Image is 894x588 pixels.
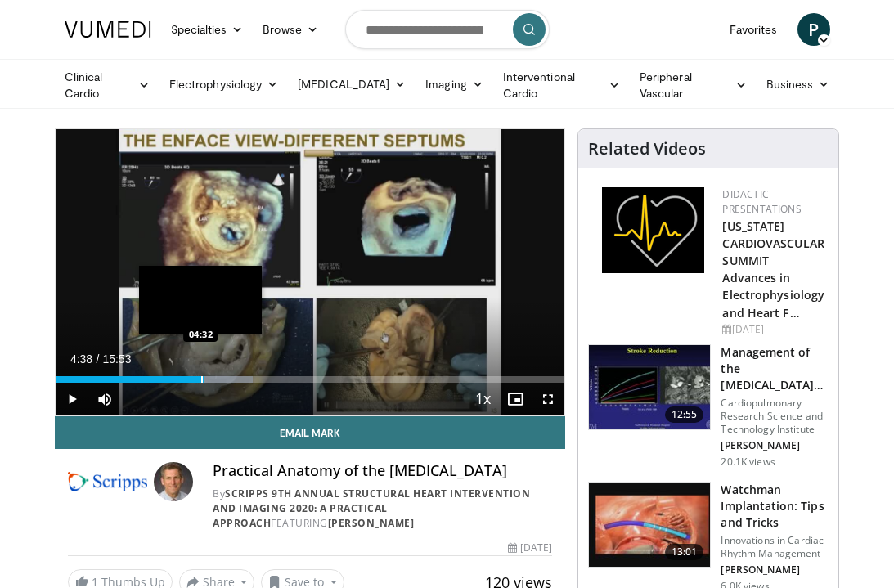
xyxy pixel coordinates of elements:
a: Peripheral Vascular [630,69,757,101]
img: d3d09088-4137-4c73-ae10-d8ef0dc40dbd.150x105_q85_crop-smart_upscale.jpg [589,483,710,568]
a: Favorites [720,13,788,46]
div: By FEATURING [213,487,552,531]
div: Didactic Presentations [722,187,825,217]
span: 15:53 [102,352,131,366]
img: 1860aa7a-ba06-47e3-81a4-3dc728c2b4cf.png.150x105_q85_autocrop_double_scale_upscale_version-0.2.png [602,187,704,273]
button: Mute [88,383,121,415]
video-js: Video Player [56,129,565,415]
div: [DATE] [722,322,825,337]
span: 12:55 [665,406,704,423]
a: Specialties [161,13,254,46]
img: Avatar [154,462,193,501]
a: Interventional Cardio [493,69,630,101]
a: Business [757,68,840,101]
a: Browse [253,13,328,46]
button: Enable picture-in-picture mode [499,383,532,415]
a: Clinical Cardio [55,69,159,101]
p: [PERSON_NAME] [721,563,829,577]
h3: Management of the [MEDICAL_DATA] During [MEDICAL_DATA] [721,344,829,393]
a: [US_STATE] CARDIOVASCULAR SUMMIT Advances in Electrophysiology and Heart F… [722,218,824,321]
button: Fullscreen [532,383,564,415]
a: [MEDICAL_DATA] [288,68,416,101]
img: VuMedi Logo [65,21,151,38]
div: [DATE] [508,541,552,555]
a: [PERSON_NAME] [328,516,415,530]
a: Email Mark [55,416,566,449]
button: Playback Rate [466,383,499,415]
span: / [97,352,100,366]
button: Play [56,383,88,415]
img: ASqSTwfBDudlPt2X4xMDoxOjAxMTuB36.150x105_q85_crop-smart_upscale.jpg [589,345,710,430]
span: 4:38 [70,352,92,366]
h4: Practical Anatomy of the [MEDICAL_DATA] [213,462,552,480]
p: Cardiopulmonary Research Science and Technology Institute [721,397,829,436]
div: Progress Bar [56,376,565,383]
a: P [797,13,830,46]
img: Scripps 9th Annual Structural Heart Intervention and Imaging 2020: A Practical Approach [68,462,148,501]
a: 12:55 Management of the [MEDICAL_DATA] During [MEDICAL_DATA] Cardiopulmonary Research Science and... [588,344,829,469]
h4: Related Videos [588,139,706,159]
p: 20.1K views [721,456,775,469]
a: Scripps 9th Annual Structural Heart Intervention and Imaging 2020: A Practical Approach [213,487,530,530]
a: Electrophysiology [159,68,288,101]
p: Innovations in Cardiac Rhythm Management [721,534,829,560]
p: [PERSON_NAME] [721,439,829,452]
span: 13:01 [665,544,704,560]
h3: Watchman Implantation: Tips and Tricks [721,482,829,531]
input: Search topics, interventions [345,10,550,49]
a: Imaging [416,68,493,101]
